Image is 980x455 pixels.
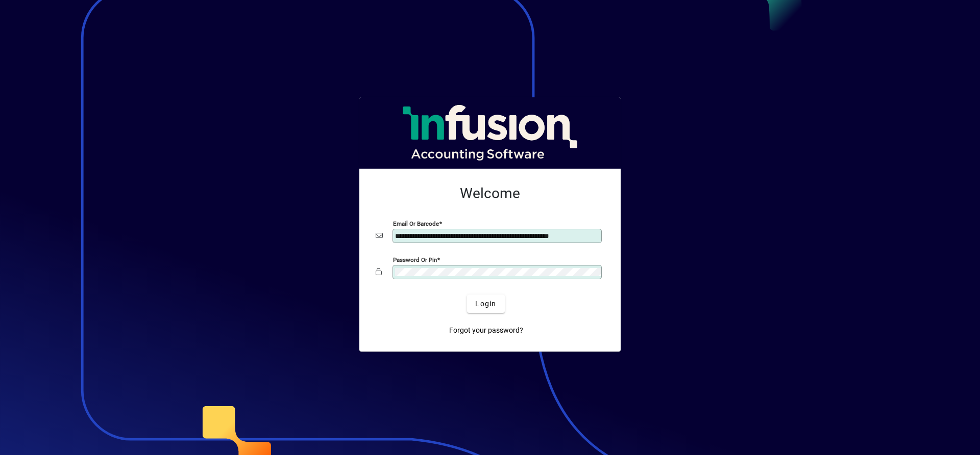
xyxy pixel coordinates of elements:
button: Login [467,295,504,313]
mat-label: Password or Pin [393,256,437,263]
span: Forgot your password? [449,325,523,336]
span: Login [475,299,496,309]
h2: Welcome [376,185,604,202]
mat-label: Email or Barcode [393,220,439,227]
a: Forgot your password? [445,321,527,339]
